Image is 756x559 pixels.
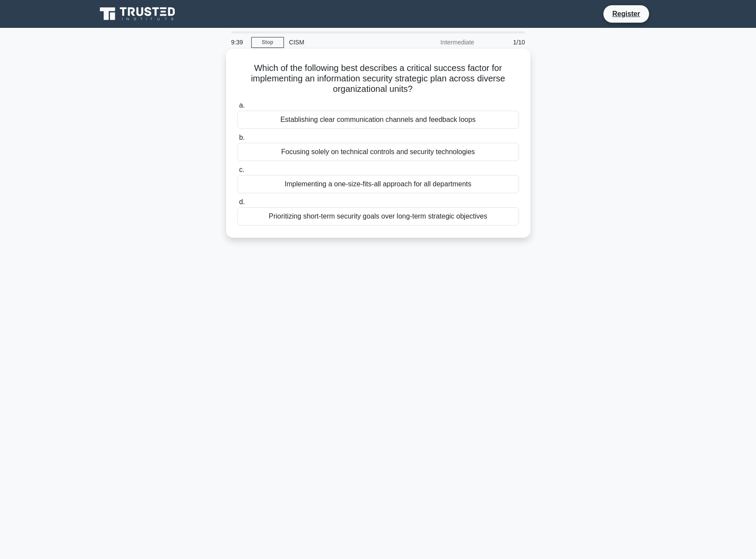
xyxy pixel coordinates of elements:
[251,37,284,48] a: Stop
[237,207,519,226] div: Prioritizing short-term security goals over long-term strategic objectives
[239,101,245,109] span: a.
[480,34,530,51] div: 1/10
[403,34,480,51] div: Intermediate
[226,34,251,51] div: 9:39
[607,8,645,19] a: Register
[284,34,403,51] div: CISM
[237,111,519,129] div: Establishing clear communication channels and feedback loops
[239,198,245,205] span: d.
[239,166,244,173] span: c.
[239,134,245,141] span: b.
[237,143,519,161] div: Focusing solely on technical controls and security technologies
[237,175,519,193] div: Implementing a one-size-fits-all approach for all departments
[236,63,520,95] h5: Which of the following best describes a critical success factor for implementing an information s...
